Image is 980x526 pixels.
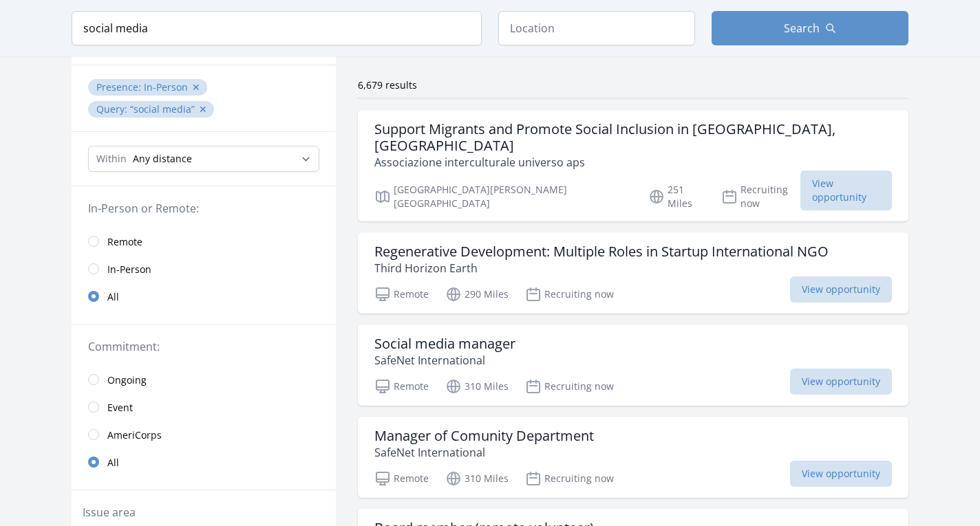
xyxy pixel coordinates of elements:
p: SafeNet International [374,444,594,461]
select: Search Radius [88,146,319,172]
p: Third Horizon Earth [374,260,829,276]
h3: Manager of Comunity Department [374,428,594,444]
legend: Commitment: [88,338,319,355]
a: AmeriCorps [72,421,336,448]
span: Event [107,401,133,415]
p: 290 Miles [445,286,509,303]
p: Recruiting now [525,378,614,395]
a: Support Migrants and Promote Social Inclusion in [GEOGRAPHIC_DATA], [GEOGRAPHIC_DATA] Associazion... [358,110,908,221]
span: Remote [107,235,142,249]
span: View opportunity [790,461,892,487]
h3: Support Migrants and Promote Social Inclusion in [GEOGRAPHIC_DATA], [GEOGRAPHIC_DATA] [374,121,892,154]
a: Remote [72,228,336,255]
span: Presence : [96,80,144,94]
a: All [72,283,336,310]
span: View opportunity [790,276,892,303]
a: Event [72,393,336,421]
legend: Issue area [83,504,136,520]
q: social media [130,102,195,116]
a: Ongoing [72,366,336,393]
span: Ongoing [107,373,147,387]
p: 310 Miles [445,378,509,395]
input: Keyword [72,11,482,45]
button: Search [712,11,908,45]
span: In-Person [107,263,151,276]
span: In-Person [144,80,188,94]
input: Location [498,11,695,45]
span: Query : [96,102,130,116]
a: Manager of Comunity Department SafeNet International Remote 310 Miles Recruiting now View opportu... [358,417,908,498]
a: All [72,448,336,476]
p: Recruiting now [525,470,614,487]
span: 6,679 results [358,78,417,91]
h3: Regenerative Development: Multiple Roles in Startup International NGO [374,243,829,260]
p: 251 Miles [648,183,705,210]
span: All [107,456,119,470]
p: Associazione interculturale universo aps [374,154,892,171]
span: View opportunity [800,171,892,210]
a: Regenerative Development: Multiple Roles in Startup International NGO Third Horizon Earth Remote ... [358,232,908,314]
legend: In-Person or Remote: [88,200,319,217]
h3: Social media manager [374,336,515,352]
a: Social media manager SafeNet International Remote 310 Miles Recruiting now View opportunity [358,325,908,406]
span: View opportunity [790,369,892,395]
a: In-Person [72,255,336,283]
p: [GEOGRAPHIC_DATA][PERSON_NAME][GEOGRAPHIC_DATA] [374,183,632,210]
span: Search [784,20,820,36]
button: ✕ [199,102,207,116]
p: Remote [374,286,429,303]
p: SafeNet International [374,352,515,369]
p: Recruiting now [721,183,800,210]
button: ✕ [192,80,200,94]
span: All [107,290,119,304]
p: 310 Miles [445,470,509,487]
p: Remote [374,470,429,487]
p: Recruiting now [525,286,614,303]
p: Remote [374,378,429,395]
span: AmeriCorps [107,428,162,442]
